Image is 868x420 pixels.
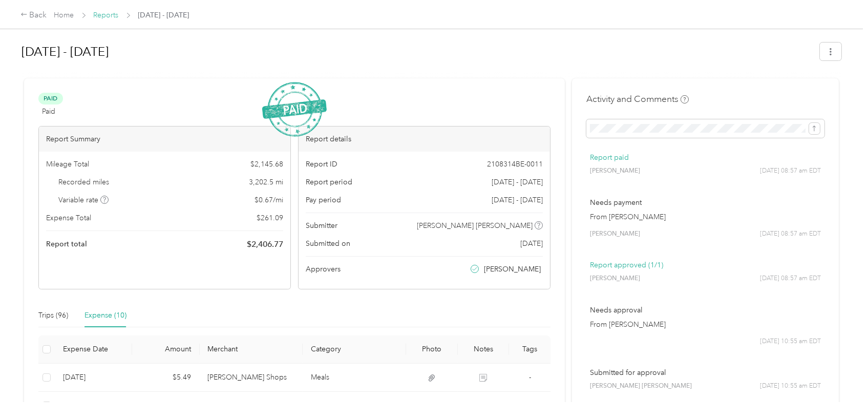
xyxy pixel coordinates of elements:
span: Expense Total [46,213,91,223]
span: [PERSON_NAME] [590,274,640,283]
div: Report Summary [39,127,290,152]
span: $ 0.67 / mi [255,195,283,205]
td: $12.70 [132,392,199,420]
td: Meals [303,364,406,392]
p: Report approved (1/1) [590,260,821,270]
div: Report details [299,127,550,152]
th: Photo [406,335,458,364]
span: [DATE] [520,238,543,249]
span: [PERSON_NAME] [484,264,541,275]
span: Submitter [306,220,337,231]
td: - [509,392,551,420]
span: [DATE] 10:55 am EDT [760,382,821,391]
h4: Activity and Comments [586,93,689,106]
td: McDonald's [200,392,303,420]
span: 3,202.5 mi [249,177,283,187]
p: From [PERSON_NAME] [590,212,821,222]
td: - [509,364,551,392]
span: $ 2,406.77 [247,238,283,250]
span: [PERSON_NAME] [590,166,640,176]
span: [PERSON_NAME] [590,229,640,239]
div: Trips (96) [38,310,68,321]
span: $ 261.09 [257,213,283,223]
span: Report period [306,177,352,187]
span: [DATE] 08:57 am EDT [760,274,821,283]
th: Merchant [200,335,303,364]
td: Stewart's Shops [200,364,303,392]
a: Home [54,11,74,19]
span: - [529,401,531,410]
span: Submitted on [306,238,350,249]
span: Paid [42,106,55,117]
span: [DATE] - [DATE] [492,177,543,187]
td: 6-13-2025 [55,392,132,420]
span: 2108314BE-0011 [487,159,543,170]
span: Report total [46,239,87,249]
span: [DATE] 10:55 am EDT [760,337,821,346]
span: Paid [38,93,63,104]
span: [DATE] - [DATE] [138,10,189,20]
img: PaidStamp [262,82,327,137]
span: Mileage Total [46,159,89,170]
span: Pay period [306,195,341,205]
th: Amount [132,335,199,364]
span: Approvers [306,264,341,275]
iframe: Everlance-gr Chat Button Frame [811,363,868,420]
div: Back [20,9,47,22]
span: [DATE] 08:57 am EDT [760,166,821,176]
p: Submitted for approval [590,367,821,378]
span: [DATE] 08:57 am EDT [760,229,821,239]
span: [PERSON_NAME] [PERSON_NAME] [417,220,533,231]
th: Expense Date [55,335,132,364]
p: From [PERSON_NAME] [590,319,821,330]
p: Needs approval [590,305,821,316]
span: Report ID [306,159,337,170]
div: Expense (10) [84,310,126,321]
p: Needs payment [590,197,821,208]
th: Notes [458,335,510,364]
span: $ 2,145.68 [250,159,283,170]
td: Meals [303,392,406,420]
a: Reports [94,11,119,19]
span: - [529,373,531,382]
td: 6-19-2025 [55,364,132,392]
div: Tags [517,345,542,353]
th: Tags [509,335,551,364]
span: Recorded miles [59,177,110,187]
td: $5.49 [132,364,199,392]
h1: Jun 1 - 30, 2025 [22,39,813,64]
th: Category [303,335,406,364]
span: [DATE] - [DATE] [492,195,543,205]
span: [PERSON_NAME] [PERSON_NAME] [590,382,692,391]
span: Variable rate [59,195,109,205]
p: Report paid [590,152,821,163]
